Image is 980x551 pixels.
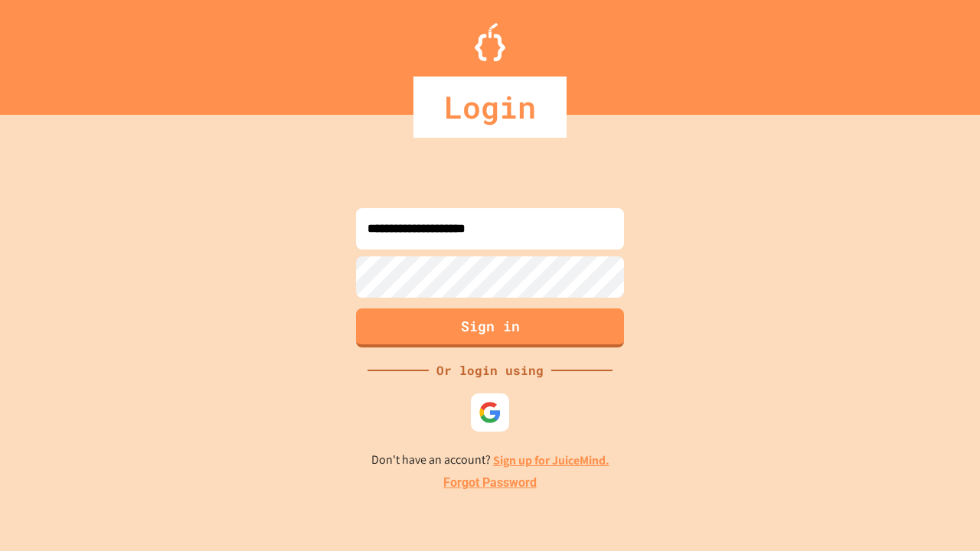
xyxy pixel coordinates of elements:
p: Don't have an account? [371,451,609,470]
a: Forgot Password [443,474,537,492]
img: Logo.svg [475,23,505,61]
a: Sign up for JuiceMind. [493,452,609,468]
img: google-icon.svg [479,401,501,424]
button: Sign in [356,308,624,347]
div: Login [413,77,567,138]
div: Or login using [429,361,551,380]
